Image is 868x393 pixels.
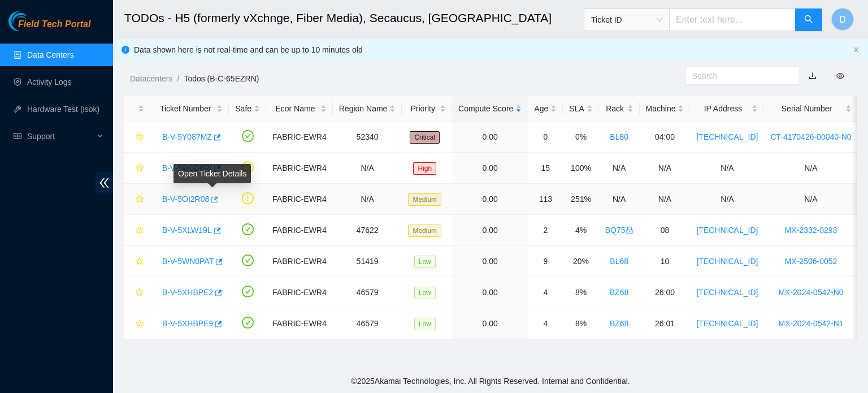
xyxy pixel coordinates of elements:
[696,132,758,141] a: [TECHNICAL_ID]
[839,12,846,27] span: D
[410,131,440,144] span: Critical
[599,184,640,215] td: N/A
[242,317,254,329] span: check-circle
[610,319,628,328] a: BZ68
[640,153,691,184] td: N/A
[18,19,90,30] span: Field Tech Portal
[242,223,254,235] span: check-circle
[563,277,598,308] td: 8%
[853,46,860,54] button: close
[173,164,251,183] div: Open Ticket Details
[162,288,213,297] a: B-V-5XHBPE2
[563,246,598,277] td: 20%
[131,128,144,146] button: star
[333,122,402,153] td: 52340
[452,184,528,215] td: 0.00
[640,246,691,277] td: 10
[266,246,333,277] td: FABRIC-EWR4
[563,184,598,215] td: 251%
[333,184,402,215] td: N/A
[610,288,628,297] a: BZ68
[184,74,259,83] a: Todos (B-C-65EZRN)
[27,77,72,87] a: Activity Logs
[408,193,441,206] span: Medium
[414,287,436,299] span: Low
[162,319,213,328] a: B-V-5XHBPE9
[333,277,402,308] td: 46579
[131,159,144,177] button: star
[764,153,857,184] td: N/A
[414,256,436,268] span: Low
[528,122,563,153] td: 0
[136,319,144,329] span: star
[669,8,796,31] input: Enter text here...
[131,283,144,301] button: star
[528,184,563,215] td: 113
[452,308,528,339] td: 0.00
[27,50,73,59] a: Data Centers
[242,161,254,173] span: exclamation-circle
[785,226,837,235] a: MX-2332-0293
[831,8,854,31] button: D
[770,132,851,141] a: CT-4170426-00040-N0
[692,70,784,82] input: Search
[528,308,563,339] td: 4
[640,277,691,308] td: 26:00
[27,125,94,148] span: Support
[266,277,333,308] td: FABRIC-EWR4
[696,257,758,266] a: [TECHNICAL_ID]
[162,257,214,266] a: B-V-5WN0PAT
[836,72,844,80] span: eye
[242,192,254,204] span: exclamation-circle
[266,308,333,339] td: FABRIC-EWR4
[130,74,172,83] a: Datacenters
[853,46,860,53] span: close
[131,221,144,239] button: star
[563,122,598,153] td: 0%
[131,314,144,332] button: star
[452,153,528,184] td: 0.00
[333,153,402,184] td: N/A
[696,288,758,297] a: [TECHNICAL_ID]
[640,122,691,153] td: 04:00
[528,277,563,308] td: 4
[452,277,528,308] td: 0.00
[136,226,144,235] span: star
[266,215,333,246] td: FABRIC-EWR4
[778,319,843,328] a: MX-2024-0542-N1
[528,153,563,184] td: 15
[528,246,563,277] td: 9
[413,162,436,175] span: High
[162,132,212,141] a: B-V-5Y087MZ
[96,172,113,193] span: double-left
[764,184,857,215] td: N/A
[113,369,868,393] footer: © 2025 Akamai Technologies, Inc. All Rights Reserved. Internal and Confidential.
[266,122,333,153] td: FABRIC-EWR4
[795,8,822,31] button: search
[136,133,144,142] span: star
[591,11,662,28] span: Ticket ID
[333,215,402,246] td: 47622
[605,226,633,235] a: BQ75lock
[136,288,144,297] span: star
[696,226,758,235] a: [TECHNICAL_ID]
[804,15,813,25] span: search
[785,257,837,266] a: MX-2506-0052
[452,122,528,153] td: 0.00
[242,254,254,266] span: check-circle
[563,153,598,184] td: 100%
[162,163,212,172] a: B-V-5W0D8RI
[778,288,843,297] a: MX-2024-0542-N0
[242,286,254,297] span: check-circle
[136,164,144,173] span: star
[610,257,628,266] a: BL68
[599,153,640,184] td: N/A
[162,195,209,204] a: B-V-5OI2R08
[162,226,212,235] a: B-V-5XLW19L
[242,130,254,142] span: check-circle
[408,224,441,237] span: Medium
[809,71,817,80] a: download
[610,132,628,141] a: BL80
[800,67,825,85] button: download
[690,153,764,184] td: N/A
